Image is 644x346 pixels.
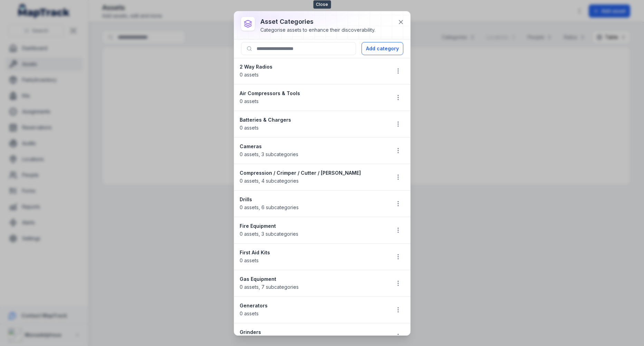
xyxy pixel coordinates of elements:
[313,0,331,9] span: Close
[240,329,385,336] strong: Grinders
[240,125,259,131] span: 0 assets
[240,276,385,283] strong: Gas Equipment
[240,196,385,203] strong: Drills
[240,72,259,78] span: 0 assets
[240,223,385,230] strong: Fire Equipment
[240,151,298,157] span: 0 assets , 3 subcategories
[260,17,375,27] h3: asset categories
[240,116,385,123] strong: Batteries & Chargers
[240,257,259,263] span: 0 assets
[240,311,259,316] span: 0 assets
[240,143,385,150] strong: Cameras
[240,249,385,256] strong: First Aid Kits
[240,178,299,184] span: 0 assets , 4 subcategories
[240,284,299,290] span: 0 assets , 7 subcategories
[260,27,375,33] div: Categorise assets to enhance their discoverability.
[240,63,385,70] strong: 2 Way Radios
[240,204,299,210] span: 0 assets , 6 subcategories
[240,90,385,97] strong: Air Compressors & Tools
[240,231,298,237] span: 0 assets , 3 subcategories
[240,170,385,176] strong: Compression / Crimper / Cutter / [PERSON_NAME]
[362,42,403,55] button: Add category
[240,302,385,309] strong: Generators
[240,98,259,104] span: 0 assets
